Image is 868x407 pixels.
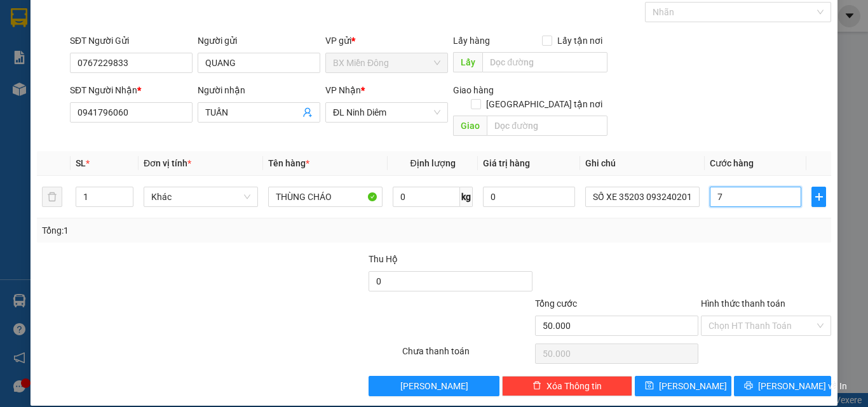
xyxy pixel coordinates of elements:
span: Giao [453,116,487,136]
th: Ghi chú [580,151,705,176]
span: Xóa Thông tin [546,379,602,393]
span: [PERSON_NAME] [400,379,468,393]
li: VP BX Miền Đông [6,54,88,68]
span: Định lượng [410,158,455,168]
span: Khác [151,187,250,206]
b: 339 Đinh Bộ Lĩnh, P26 [6,70,67,94]
input: Dọc đường [482,52,607,72]
div: Người nhận [198,83,320,97]
div: Tổng: 1 [42,224,336,237]
span: [PERSON_NAME] [659,379,727,393]
input: 0 [483,187,574,207]
label: Hình thức thanh toán [701,298,785,309]
div: SĐT Người Nhận [70,83,193,97]
input: Ghi Chú [585,187,700,207]
button: [PERSON_NAME] [369,376,499,396]
li: VP BX Phía Nam [GEOGRAPHIC_DATA] [88,54,169,96]
span: VP Nhận [325,85,361,95]
span: plus [812,192,825,202]
div: SĐT Người Gửi [70,34,193,48]
button: deleteXóa Thông tin [502,376,632,396]
span: Đơn vị tính [144,158,191,168]
input: Dọc đường [487,116,607,136]
span: ĐL Ninh Diêm [333,103,440,122]
button: printer[PERSON_NAME] và In [734,376,831,396]
span: Lấy hàng [453,36,490,46]
span: user-add [302,107,313,117]
span: [GEOGRAPHIC_DATA] tận nơi [481,97,607,111]
input: VD: Bàn, Ghế [268,187,383,207]
span: Lấy [453,52,482,72]
li: Cúc Tùng [6,6,184,30]
div: VP gửi [325,34,448,48]
div: Người gửi [198,34,320,48]
span: Tổng cước [535,298,577,309]
span: Lấy tận nơi [552,34,607,48]
button: delete [42,187,62,207]
span: Thu Hộ [369,254,398,264]
span: BX Miền Đông [333,53,440,72]
span: environment [6,70,15,79]
span: [PERSON_NAME] và In [758,379,847,393]
span: SL [76,158,86,168]
span: Tên hàng [268,158,309,168]
span: Giao hàng [453,85,494,95]
span: kg [460,187,473,207]
button: plus [811,187,826,207]
span: printer [744,381,753,391]
button: save[PERSON_NAME] [635,376,732,396]
span: save [645,381,654,391]
span: Giá trị hàng [483,158,530,168]
div: Chưa thanh toán [401,344,534,366]
span: delete [532,381,541,391]
span: Cước hàng [710,158,754,168]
